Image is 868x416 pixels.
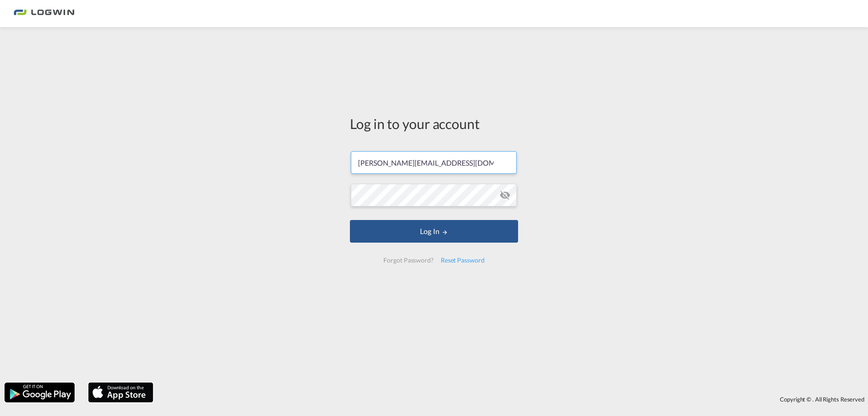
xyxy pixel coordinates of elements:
[158,392,868,407] div: Copyright © . All Rights Reserved
[350,220,518,243] button: LOGIN
[351,151,517,174] input: Enter email/phone number
[350,114,518,133] div: Log in to your account
[380,252,437,268] div: Forgot Password?
[87,382,154,403] img: apple.png
[437,252,488,268] div: Reset Password
[14,4,75,24] img: bc73a0e0d8c111efacd525e4c8ad7d32.png
[500,190,510,201] md-icon: icon-eye-off
[4,382,75,403] img: google.png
